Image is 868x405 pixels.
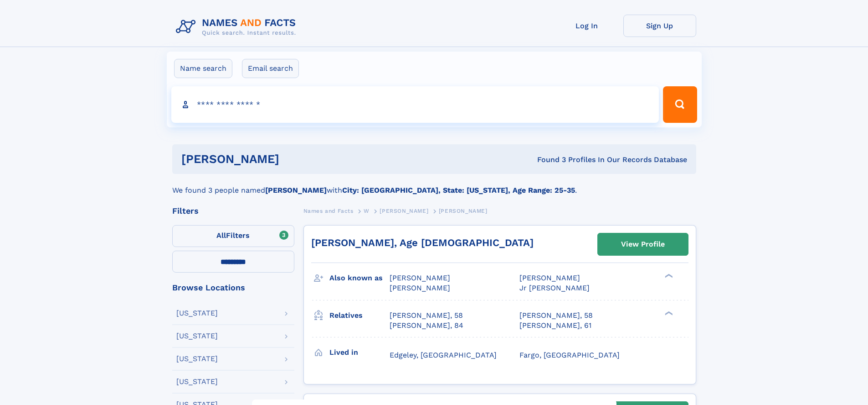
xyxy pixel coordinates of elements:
b: City: [GEOGRAPHIC_DATA], State: [US_STATE], Age Range: 25-35 [342,186,575,195]
a: Sign Up [623,15,696,37]
span: W [364,208,370,214]
button: Search Button [663,86,697,123]
div: ❯ [663,310,673,316]
a: [PERSON_NAME] [380,205,428,216]
img: Logo Names and Facts [172,15,303,39]
div: We found 3 people named with . [172,174,696,196]
input: search input [171,86,659,123]
div: [US_STATE] [176,332,218,340]
label: Name search [174,59,232,78]
a: [PERSON_NAME], 58 [519,310,593,321]
div: Browse Locations [172,284,294,292]
span: Edgeley, [GEOGRAPHIC_DATA] [390,351,497,359]
a: [PERSON_NAME], 84 [390,321,463,331]
span: [PERSON_NAME] [439,208,488,214]
label: Email search [242,59,299,78]
span: Fargo, [GEOGRAPHIC_DATA] [519,351,620,359]
span: [PERSON_NAME] [390,274,450,282]
div: [US_STATE] [176,378,218,385]
b: [PERSON_NAME] [265,186,327,195]
span: All [216,231,226,240]
div: [US_STATE] [176,355,218,363]
span: [PERSON_NAME] [390,284,450,292]
label: Filters [172,225,294,247]
div: ❯ [663,273,673,279]
a: W [364,205,370,216]
h3: Also known as [329,270,390,286]
a: [PERSON_NAME], 61 [519,321,591,331]
div: Filters [172,207,294,215]
h3: Lived in [329,345,390,360]
div: View Profile [621,234,665,255]
h1: [PERSON_NAME] [181,153,408,165]
h3: Relatives [329,308,390,323]
span: [PERSON_NAME] [519,274,580,282]
a: Names and Facts [303,205,354,216]
a: Log In [550,15,623,37]
span: Jr [PERSON_NAME] [519,284,590,292]
div: [US_STATE] [176,310,218,317]
a: [PERSON_NAME], Age [DEMOGRAPHIC_DATA] [311,237,534,248]
a: [PERSON_NAME], 58 [390,310,463,321]
a: View Profile [598,233,688,255]
div: Found 3 Profiles In Our Records Database [408,155,687,165]
span: [PERSON_NAME] [380,208,428,214]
